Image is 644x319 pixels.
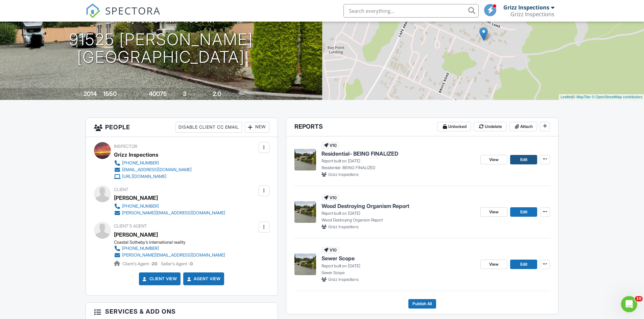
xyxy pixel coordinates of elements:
[114,240,231,245] div: Coastal Sotheby’s international reality
[343,4,479,18] input: Search everything...
[114,245,225,252] a: [PHONE_NUMBER]
[134,92,148,97] span: Lot Size
[114,223,147,229] span: Client's Agent
[114,144,137,149] span: Inspector
[149,90,167,97] div: 40075
[186,275,220,282] a: Agent View
[114,210,225,216] a: [PERSON_NAME][EMAIL_ADDRESS][DOMAIN_NAME]
[213,90,221,97] div: 2.0
[152,261,157,266] strong: 20
[114,160,192,166] a: [PHONE_NUMBER]
[503,4,549,11] div: Grizz Inspections
[114,203,225,210] a: [PHONE_NUMBER]
[122,160,159,166] div: [PHONE_NUMBER]
[510,11,554,18] div: Grizz Inspections
[122,210,225,216] div: [PERSON_NAME][EMAIL_ADDRESS][DOMAIN_NAME]
[114,150,158,160] div: Grizz Inspections
[114,173,192,180] a: [URL][DOMAIN_NAME]
[141,275,177,282] a: Client View
[114,252,225,259] a: [PERSON_NAME][EMAIL_ADDRESS][DOMAIN_NAME]
[75,92,82,97] span: Built
[84,90,97,97] div: 2014
[592,95,642,99] a: © OpenStreetMap contributors
[122,174,166,179] div: [URL][DOMAIN_NAME]
[245,122,269,133] div: New
[122,261,158,266] span: Client's Agent -
[69,31,253,67] h1: 91525 [PERSON_NAME] [GEOGRAPHIC_DATA]
[122,204,159,209] div: [PHONE_NUMBER]
[114,187,128,192] span: Client
[86,3,100,18] img: The Best Home Inspection Software - Spectora
[86,118,278,137] h3: People
[573,95,591,99] a: © MapTiler
[122,167,192,172] div: [EMAIL_ADDRESS][DOMAIN_NAME]
[118,92,127,97] span: sq. ft.
[105,3,161,18] span: SPECTORA
[560,95,572,99] a: Leaflet
[559,94,644,100] div: |
[190,261,193,266] strong: 0
[122,246,159,251] div: [PHONE_NUMBER]
[103,90,117,97] div: 1550
[621,296,637,312] iframe: Intercom live chat
[188,92,206,97] span: bedrooms
[107,15,215,24] h3: [DATE] 10:00 am - 1:00 pm
[114,166,192,173] a: [EMAIL_ADDRESS][DOMAIN_NAME]
[175,122,242,133] div: Disable Client CC Email
[114,230,158,240] a: [PERSON_NAME]
[183,90,187,97] div: 3
[86,9,161,23] a: SPECTORA
[222,92,241,97] span: bathrooms
[635,296,643,301] span: 10
[168,92,176,97] span: sq.ft.
[122,252,225,258] div: [PERSON_NAME][EMAIL_ADDRESS][DOMAIN_NAME]
[161,261,193,266] span: Seller's Agent -
[114,193,158,203] div: [PERSON_NAME]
